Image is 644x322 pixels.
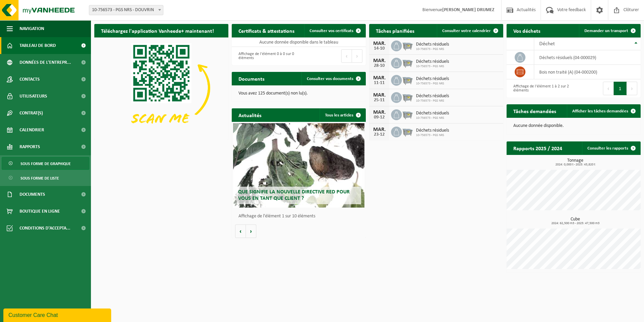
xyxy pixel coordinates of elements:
p: Aucune donnée disponible. [513,124,634,128]
img: WB-2500-GAL-GY-01 [402,91,413,103]
div: Affichage de l'élément 1 à 2 sur 2 éléments [510,81,570,96]
a: Que signifie la nouvelle directive RED pour vous en tant que client ? [233,123,364,208]
img: WB-2500-GAL-GY-01 [402,39,413,51]
a: Sous forme de graphique [2,157,89,170]
div: Affichage de l'élément 0 à 0 sur 0 éléments [235,49,295,63]
strong: [PERSON_NAME] DRUMEZ [442,7,494,12]
span: Consulter votre calendrier [442,29,491,33]
span: 10-756573 - PGS NRS [416,64,449,69]
div: 23-12 [373,132,386,137]
span: Navigation [20,20,44,37]
span: Boutique en ligne [20,203,60,220]
span: Calendrier [20,122,44,138]
button: Next [352,49,362,63]
a: Consulter vos documents [301,72,365,85]
span: Sous forme de graphique [21,157,71,170]
p: Affichage de l'élément 1 sur 10 éléments [238,214,362,219]
span: Contacts [20,71,40,88]
span: Déchets résiduels [416,76,449,82]
span: 10-756573 - PGS NRS [416,82,449,86]
span: Que signifie la nouvelle directive RED pour vous en tant que client ? [238,189,350,201]
a: Consulter vos certificats [304,24,365,37]
div: 14-10 [373,46,386,51]
iframe: chat widget [3,307,112,322]
span: Utilisateurs [20,88,47,105]
h3: Cube [510,217,641,225]
div: 28-10 [373,63,386,68]
td: déchets résiduels (04-000029) [534,50,641,65]
div: MAR. [373,92,386,98]
span: 10-756573 - PGS NRS - DOUVRIN [89,5,163,15]
div: MAR. [373,58,386,63]
span: Tableau de bord [20,37,56,54]
div: 11-11 [373,81,386,85]
span: 10-756573 - PGS NRS [416,47,449,51]
span: Consulter vos certificats [310,29,353,33]
div: MAR. [373,110,386,115]
div: MAR. [373,127,386,132]
button: Next [627,82,637,95]
h2: Téléchargez l'application Vanheede+ maintenant! [94,24,221,37]
a: Tous les articles [320,108,365,122]
span: 10-756573 - PGS NRS - DOUVRIN [89,5,163,15]
span: Consulter vos documents [307,77,353,81]
span: Sous forme de liste [21,172,59,185]
button: 1 [614,82,627,95]
h2: Vos déchets [507,24,547,37]
span: Données de l'entrepr... [20,54,71,71]
div: MAR. [373,75,386,81]
img: WB-2500-GAL-GY-01 [402,74,413,85]
a: Consulter votre calendrier [437,24,503,37]
img: Download de VHEPlus App [94,37,228,138]
button: Volgende [246,224,256,238]
button: Previous [603,82,614,95]
span: 10-756573 - PGS NRS [416,99,449,103]
td: Aucune donnée disponible dans le tableau [232,37,366,47]
span: Demander un transport [584,29,628,33]
img: WB-2500-GAL-GY-01 [402,57,413,68]
span: 10-756573 - PGS NRS [416,116,449,120]
p: Vous avez 125 document(s) non lu(s). [238,91,359,96]
h2: Rapports 2025 / 2024 [507,141,569,155]
div: 25-11 [373,98,386,103]
h2: Actualités [232,108,268,122]
span: Déchet [539,41,555,47]
span: Afficher les tâches demandées [572,109,628,113]
span: Déchets résiduels [416,59,449,64]
span: Contrat(s) [20,105,43,122]
span: Documents [20,186,45,203]
span: Déchets résiduels [416,42,449,47]
h2: Tâches planifiées [369,24,421,37]
span: 2024: 0,000 t - 2025: 43,820 t [510,163,641,166]
span: Rapports [20,138,40,155]
h2: Documents [232,72,271,85]
a: Sous forme de liste [2,171,89,184]
h2: Tâches demandées [507,104,563,117]
button: Vorige [235,224,246,238]
a: Consulter les rapports [582,141,640,155]
button: Previous [341,49,352,63]
span: Déchets résiduels [416,93,449,99]
div: MAR. [373,41,386,46]
td: bois non traité (A) (04-000200) [534,65,641,79]
h2: Certificats & attestations [232,24,301,37]
span: Déchets résiduels [416,128,449,133]
span: Déchets résiduels [416,111,449,116]
span: 2024: 62,500 m3 - 2025: 47,500 m3 [510,222,641,225]
span: Conditions d'accepta... [20,220,70,237]
a: Afficher les tâches demandées [567,104,640,118]
a: Demander un transport [579,24,640,37]
h3: Tonnage [510,158,641,166]
img: WB-2500-GAL-GY-01 [402,108,413,120]
img: WB-2500-GAL-GY-01 [402,126,413,137]
div: 09-12 [373,115,386,120]
span: 10-756573 - PGS NRS [416,133,449,137]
